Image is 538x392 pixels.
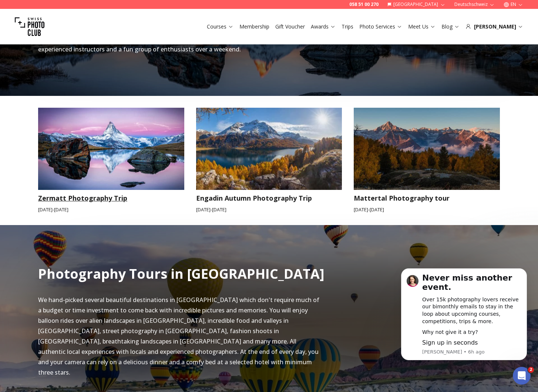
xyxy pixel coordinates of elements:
[38,108,184,190] img: Zermatt Photography Trip
[272,21,308,32] button: Gift Voucher
[356,21,405,32] button: Photo Services
[189,104,349,194] img: Engadin Autumn Photography Trip
[513,367,531,385] iframe: Intercom live chat
[38,206,184,213] small: [DATE] - [DATE]
[465,23,523,30] div: [PERSON_NAME]
[38,295,322,378] p: We hand-picked several beautiful destinations in [GEOGRAPHIC_DATA] which don't require much of a ...
[347,104,507,194] img: Mattertal Photography tour
[354,108,500,213] a: Mattertal Photography tourMattertal Photography tour[DATE]-[DATE]
[354,193,500,203] h3: Mattertal Photography tour
[15,12,44,41] img: Swiss photo club
[239,23,269,30] a: Membership
[38,193,184,203] h3: Zermatt Photography Trip
[405,21,438,32] button: Meet Us
[196,193,342,203] h3: Engadin Autumn Photography Trip
[308,21,339,32] button: Awards
[354,206,500,213] small: [DATE] - [DATE]
[528,367,534,373] span: 2
[438,21,463,32] button: Blog
[204,21,236,32] button: Courses
[390,268,538,372] iframe: Intercom notifications message
[196,206,342,213] small: [DATE] - [DATE]
[236,21,272,32] button: Membership
[311,23,336,30] a: Awards
[207,23,233,30] a: Courses
[38,267,325,281] h2: Photography Tours in [GEOGRAPHIC_DATA]
[408,23,436,30] a: Meet Us
[196,108,342,213] a: Engadin Autumn Photography TripEngadin Autumn Photography Trip[DATE]-[DATE]
[275,23,305,30] a: Gift Voucher
[359,23,402,30] a: Photo Services
[339,21,356,32] button: Trips
[342,23,353,30] a: Trips
[441,23,460,30] a: Blog
[349,1,379,7] a: 058 51 00 270
[38,108,184,213] a: Zermatt Photography TripZermatt Photography Trip[DATE]-[DATE]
